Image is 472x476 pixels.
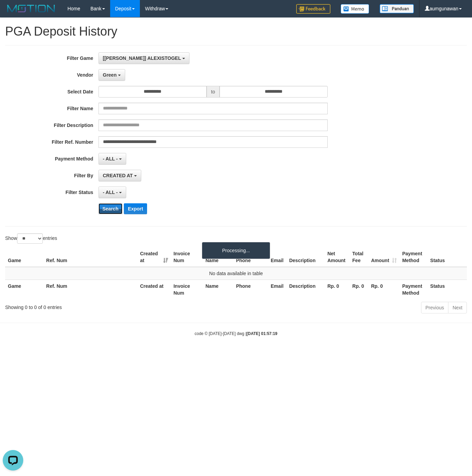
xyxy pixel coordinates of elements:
[296,4,330,14] img: Feedback.jpg
[5,247,43,267] th: Game
[17,233,43,244] select: Showentries
[399,247,428,267] th: Payment Method
[350,247,368,267] th: Total Fee
[380,4,414,13] img: panduan.png
[421,302,448,313] a: Previous
[325,247,350,267] th: Net Amount
[171,280,203,299] th: Invoice Num
[103,173,133,178] span: CREATED AT
[368,280,399,299] th: Rp. 0
[286,247,325,267] th: Description
[3,3,23,23] button: Open LiveChat chat widget
[341,4,369,14] img: Button%20Memo.svg
[99,170,142,181] button: CREATED AT
[5,3,57,14] img: MOTION_logo.png
[5,25,467,38] h1: PGA Deposit History
[103,156,118,162] span: - ALL -
[399,280,428,299] th: Payment Method
[137,280,171,299] th: Created at
[103,55,181,61] span: [[PERSON_NAME]] ALEXISTOGEL
[99,153,126,165] button: - ALL -
[203,280,233,299] th: Name
[195,331,277,336] small: code © [DATE]-[DATE] dwg |
[268,247,286,267] th: Email
[5,301,192,311] div: Showing 0 to 0 of 0 entries
[428,247,467,267] th: Status
[207,86,220,98] span: to
[5,280,43,299] th: Game
[137,247,171,267] th: Created at: activate to sort column ascending
[233,280,268,299] th: Phone
[428,280,467,299] th: Status
[448,302,467,313] a: Next
[202,242,270,259] div: Processing...
[368,247,399,267] th: Amount: activate to sort column ascending
[268,280,286,299] th: Email
[247,331,277,336] strong: [DATE] 01:57:19
[124,203,147,214] button: Export
[286,280,325,299] th: Description
[43,247,137,267] th: Ref. Num
[103,190,118,195] span: - ALL -
[5,233,57,244] label: Show entries
[171,247,203,267] th: Invoice Num
[350,280,368,299] th: Rp. 0
[99,186,126,198] button: - ALL -
[325,280,350,299] th: Rp. 0
[5,267,467,280] td: No data available in table
[43,280,137,299] th: Ref. Num
[99,52,189,64] button: [[PERSON_NAME]] ALEXISTOGEL
[103,72,117,78] span: Green
[99,203,123,214] button: Search
[99,69,125,81] button: Green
